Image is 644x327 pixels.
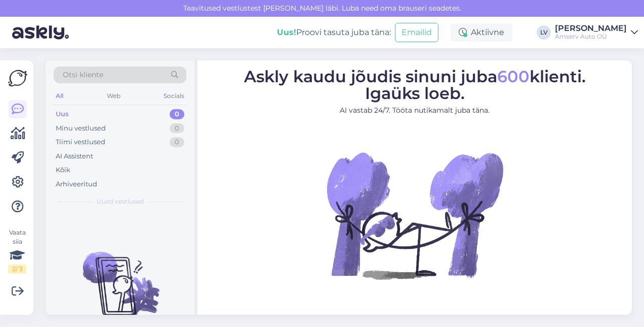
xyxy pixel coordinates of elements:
div: Amserv Auto OÜ [555,32,627,41]
b: Uus! [277,27,296,37]
p: AI vastab 24/7. Tööta nutikamalt juba täna. [244,105,586,116]
div: LV [537,25,551,40]
span: 600 [497,67,530,86]
span: Otsi kliente [63,70,103,80]
a: [PERSON_NAME]Amserv Auto OÜ [555,24,638,41]
img: Askly Logo [8,69,27,88]
div: Arhiveeritud [56,179,97,189]
div: 0 [170,137,184,147]
div: Aktiivne [451,23,512,42]
div: 0 [170,123,184,134]
img: No Chat active [324,124,506,307]
div: [PERSON_NAME] [555,24,627,32]
div: AI Assistent [56,151,93,161]
img: No chats [46,234,194,325]
span: Askly kaudu jõudis sinuni juba klienti. Igaüks loeb. [244,67,586,103]
div: All [54,89,65,103]
div: 0 [170,109,184,119]
div: Uus [56,109,69,119]
div: Minu vestlused [56,123,106,134]
button: Emailid [395,23,438,42]
div: Web [105,89,123,103]
div: Vaata siia [8,228,26,274]
div: Tiimi vestlused [56,137,105,147]
div: 2 / 3 [8,265,26,274]
div: Proovi tasuta juba täna: [277,26,391,39]
div: Kõik [56,165,70,175]
span: Uued vestlused [97,197,144,206]
div: Socials [162,89,186,103]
